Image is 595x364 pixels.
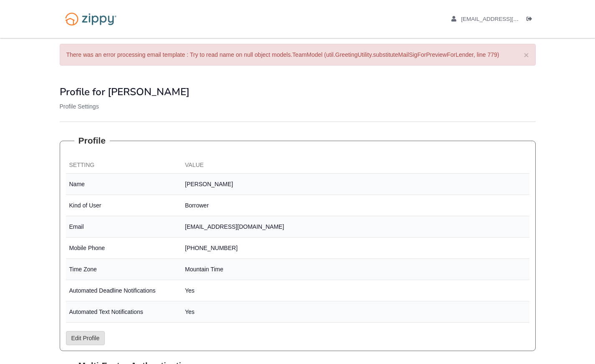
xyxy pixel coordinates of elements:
[66,157,182,174] th: Setting
[60,86,536,97] h1: Profile for [PERSON_NAME]
[182,157,529,174] th: Value
[182,259,529,280] td: Mountain Time
[182,238,529,259] td: [PHONE_NUMBER]
[66,216,182,238] td: Email
[74,134,110,147] legend: Profile
[60,8,122,30] img: Logo
[524,51,529,59] button: ×
[451,16,557,24] a: edit profile
[461,16,557,22] span: ciscohaynes@gmail.com
[66,259,182,280] td: Time Zone
[60,44,536,66] div: There was an error processing email template : Try to read name on null object models.TeamModel (...
[182,301,529,323] td: Yes
[66,280,182,301] td: Automated Deadline Notifications
[182,280,529,301] td: Yes
[66,331,105,345] a: Edit Profile
[66,301,182,323] td: Automated Text Notifications
[66,195,182,216] td: Kind of User
[182,195,529,216] td: Borrower
[182,174,529,195] td: [PERSON_NAME]
[182,216,529,238] td: [EMAIL_ADDRESS][DOMAIN_NAME]
[60,102,536,111] p: Profile Settings
[66,174,182,195] td: Name
[527,16,536,24] a: Log out
[66,238,182,259] td: Mobile Phone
